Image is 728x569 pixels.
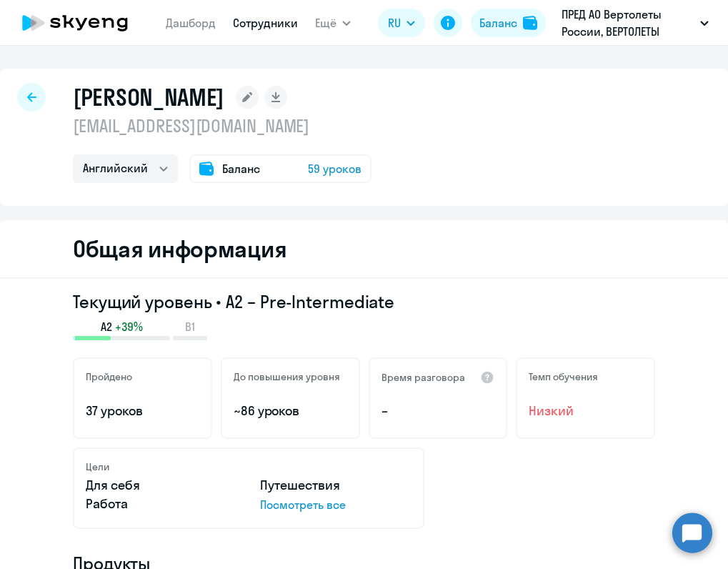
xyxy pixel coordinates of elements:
span: A2 [101,319,112,335]
span: B1 [185,319,195,335]
span: 59 уроков [308,160,361,177]
h2: Общая информация [73,234,286,263]
a: Дашборд [166,16,216,30]
p: ~86 уроков [234,402,347,420]
span: Низкий [529,402,642,420]
h5: Пройдено [86,370,132,383]
p: [EMAIL_ADDRESS][DOMAIN_NAME] [73,114,372,137]
h5: Время разговора [382,371,465,384]
p: ПРЕД АО Вертолеты России, ВЕРТОЛЕТЫ РОССИИ, АО [562,6,694,40]
span: Баланс [222,160,260,177]
h5: Темп обучения [529,370,598,383]
a: Сотрудники [233,16,298,30]
button: RU [378,9,425,37]
p: – [382,402,495,420]
img: balance [523,16,537,30]
h5: До повышения уровня [234,370,340,383]
span: RU [388,14,401,31]
p: Для себя [86,476,237,495]
span: Ещё [315,14,336,31]
h5: Цели [86,460,109,473]
button: ПРЕД АО Вертолеты России, ВЕРТОЛЕТЫ РОССИИ, АО [554,6,716,40]
h3: Текущий уровень • A2 – Pre-Intermediate [73,290,655,313]
p: Работа [86,495,237,513]
p: Путешествия [260,476,412,495]
h1: [PERSON_NAME] [73,83,224,112]
p: Посмотреть все [260,496,412,513]
button: Балансbalance [471,9,546,37]
button: Ещё [315,9,351,37]
span: +39% [115,319,143,335]
p: 37 уроков [86,402,199,420]
div: Баланс [479,14,517,31]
